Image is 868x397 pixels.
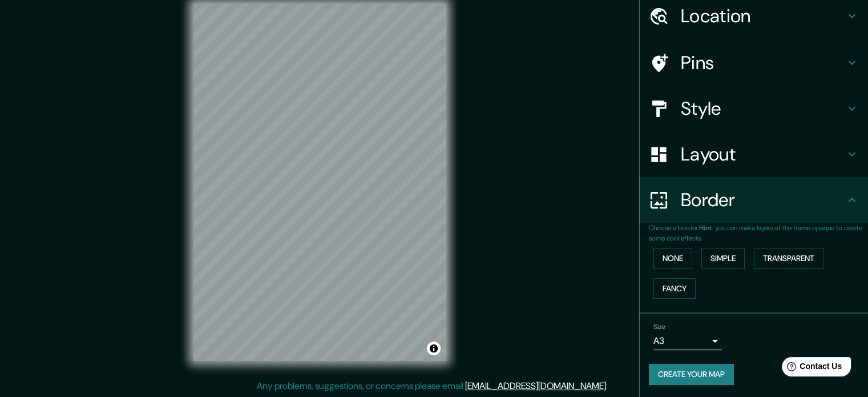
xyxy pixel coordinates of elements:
[640,177,868,223] div: Border
[699,223,712,232] b: Hint
[701,248,745,269] button: Simple
[649,223,868,243] p: Choose a border. : you can make layers of the frame opaque to create some cool effects.
[653,322,665,332] label: Size
[640,40,868,86] div: Pins
[653,278,696,299] button: Fancy
[640,131,868,177] div: Layout
[608,379,609,393] div: .
[193,3,446,361] canvas: Map
[681,97,845,120] h4: Style
[653,332,722,350] div: A3
[640,86,868,131] div: Style
[427,342,441,355] button: Toggle attribution
[649,364,734,385] button: Create your map
[609,379,612,393] div: .
[465,380,606,392] a: [EMAIL_ADDRESS][DOMAIN_NAME]
[681,189,845,211] h4: Border
[681,51,845,74] h4: Pins
[653,248,692,269] button: None
[754,248,823,269] button: Transparent
[766,352,855,384] iframe: Help widget launcher
[681,5,845,27] h4: Location
[681,143,845,166] h4: Layout
[257,379,608,393] p: Any problems, suggestions, or concerns please email .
